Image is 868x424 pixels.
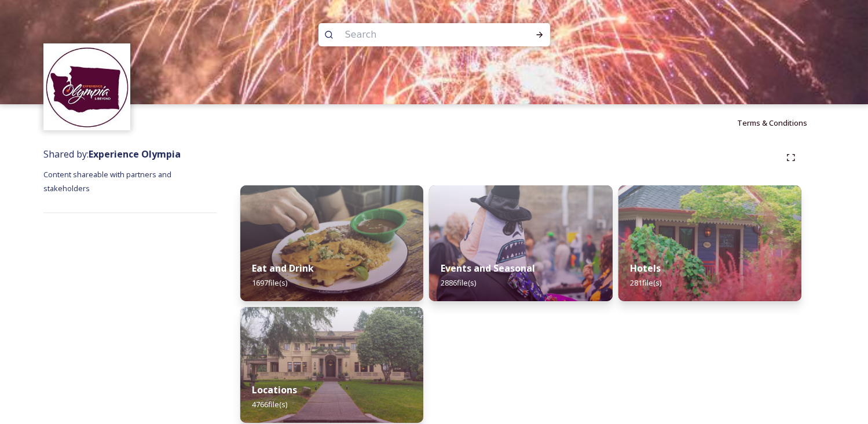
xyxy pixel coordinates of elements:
span: 2886 file(s) [441,277,476,288]
strong: Locations [252,383,297,396]
img: 1a6aefa4-f8a4-4c7b-b265-d8a594f9ce8f.jpg [240,307,423,423]
input: Search [339,22,498,47]
strong: Events and Seasonal [441,262,535,275]
img: 01dfedb3-f9ab-4218-ac58-566c60a655a5.jpg [429,185,612,301]
img: download.jpeg [45,45,129,129]
span: 281 file(s) [630,277,661,288]
span: 4766 file(s) [252,399,287,410]
strong: Hotels [630,262,661,275]
span: 1697 file(s) [252,277,287,288]
img: a0e002fa-8ac6-45f8-808f-2eff4e864581.jpg [240,185,423,301]
img: 89a5bdf1-4903-4510-b079-5b495e2b74da.jpg [618,185,801,301]
strong: Eat and Drink [252,262,314,275]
